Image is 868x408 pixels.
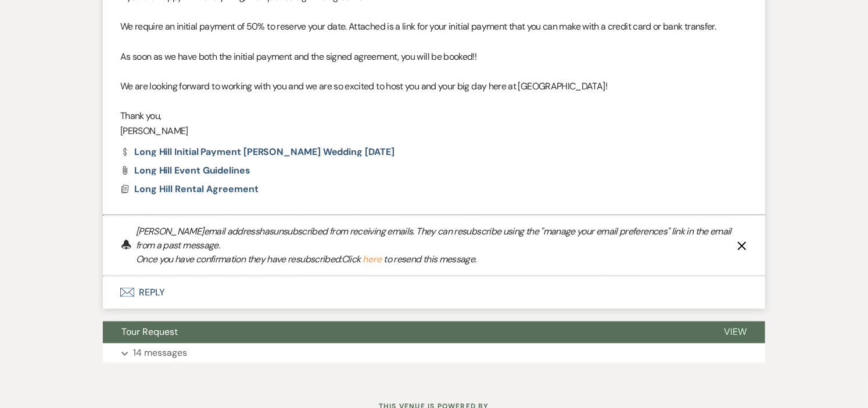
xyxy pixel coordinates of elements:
[724,326,747,338] span: View
[134,182,261,196] button: Long Hill Rental Agreement
[120,79,748,94] p: We are looking forward to working with you and we are so excited to host you and your big day her...
[120,124,748,139] p: [PERSON_NAME]
[363,255,382,264] button: here
[134,164,250,176] span: Long Hill Event Guidelines
[103,276,765,309] button: Reply
[120,109,748,124] p: Thank you,
[120,49,748,64] p: As soon as we have both the initial payment and the signed agreement, you will be booked!!
[121,326,178,338] span: Tour Request
[133,346,187,361] p: 14 messages
[103,322,705,344] button: Tour Request
[705,322,765,344] button: View
[103,344,765,363] button: 14 messages
[120,19,748,34] p: We require an initial payment of 50% to reserve your date. Attached is a link for your initial pa...
[134,166,250,175] a: Long Hill Event Guidelines
[134,183,259,195] span: Long Hill Rental Agreement
[136,225,737,266] p: [PERSON_NAME] email address has unsubscribed from receiving emails. They can resubscribe using th...
[120,147,394,157] a: Long Hill Initial payment [PERSON_NAME] Wedding [DATE]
